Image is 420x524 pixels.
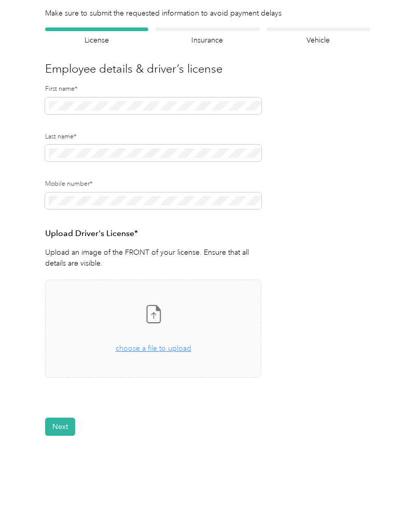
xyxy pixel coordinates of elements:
[116,344,191,353] span: choose a file to upload
[45,180,261,189] label: Mobile number*
[45,85,261,94] label: First name*
[156,35,259,46] h4: Insurance
[45,418,75,436] button: Next
[267,35,370,46] h4: Vehicle
[45,8,370,19] div: Make sure to submit the requested information to avoid payment delays
[45,60,370,77] h3: Employee details & driver’s license
[45,132,261,142] label: Last name*
[45,247,261,269] p: Upload an image of the FRONT of your license. Ensure that all details are visible.
[362,466,420,524] iframe: Everlance-gr Chat Button Frame
[46,280,261,377] span: choose a file to upload
[45,227,261,240] h3: Upload Driver's License*
[45,35,148,46] h4: License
